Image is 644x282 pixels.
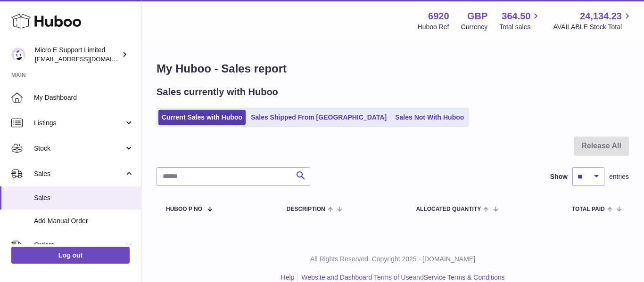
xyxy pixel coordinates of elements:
div: Micro E Support Limited [35,46,120,64]
span: Sales [34,169,124,178]
a: Sales Not With Huboo [392,110,467,125]
span: ALLOCATED Quantity [416,206,481,212]
a: Current Sales with Huboo [158,110,246,125]
span: entries [609,172,629,181]
span: [EMAIL_ADDRESS][DOMAIN_NAME] [35,55,139,63]
p: All Rights Reserved. Copyright 2025 - [DOMAIN_NAME] [149,255,636,264]
a: Service Terms & Conditions [424,274,505,281]
a: 364.50 Total sales [499,10,541,32]
div: Currency [461,23,488,32]
span: AVAILABLE Stock Total [553,23,633,32]
span: Sales [34,193,134,202]
li: and [298,273,504,282]
span: Listings [34,119,124,128]
span: Huboo P no [166,206,202,212]
span: Description [287,206,325,212]
span: My Dashboard [34,93,134,102]
strong: GBP [467,10,487,23]
span: Orders [34,241,124,250]
span: Total sales [499,23,541,32]
img: contact@micropcsupport.com [11,48,25,62]
a: Help [281,274,295,281]
span: Stock [34,144,124,153]
strong: 6920 [428,10,449,23]
h2: Sales currently with Huboo [157,86,278,98]
span: Total paid [572,206,605,212]
h1: My Huboo - Sales report [157,61,629,76]
label: Show [550,172,568,181]
a: Website and Dashboard Terms of Use [301,274,413,281]
div: Huboo Ref [418,23,449,32]
span: Add Manual Order [34,217,134,226]
a: Sales Shipped From [GEOGRAPHIC_DATA] [248,110,390,125]
a: 24,134.23 AVAILABLE Stock Total [553,10,633,32]
a: Log out [11,247,130,264]
span: 24,134.23 [580,10,622,23]
span: 364.50 [502,10,530,23]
